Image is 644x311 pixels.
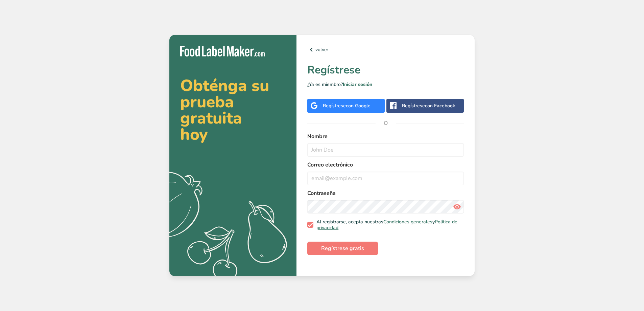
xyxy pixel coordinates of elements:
label: Nombre [307,132,464,140]
img: Food Label Maker [180,46,265,57]
a: volver [307,46,464,54]
a: Condiciones generales [383,219,432,225]
label: Correo electrónico [307,161,464,169]
div: Regístrese [323,102,371,109]
a: Política de privacidad [316,219,457,231]
button: Regístrese gratis [307,242,378,255]
span: Al registrarse, acepta nuestras y [313,219,461,231]
span: O [376,113,396,133]
input: email@example.com [307,172,464,185]
input: John Doe [307,143,464,157]
h2: Obténga su prueba gratuita hoy [180,77,286,142]
h1: Regístrese [307,62,464,78]
span: con Google [346,103,371,109]
label: Contraseña [307,189,464,197]
span: con Facebook [425,103,455,109]
a: Iniciar sesión [343,81,372,88]
p: ¿Ya es miembro? [307,81,464,88]
div: Regístrese [402,102,455,109]
span: Regístrese gratis [321,244,364,252]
